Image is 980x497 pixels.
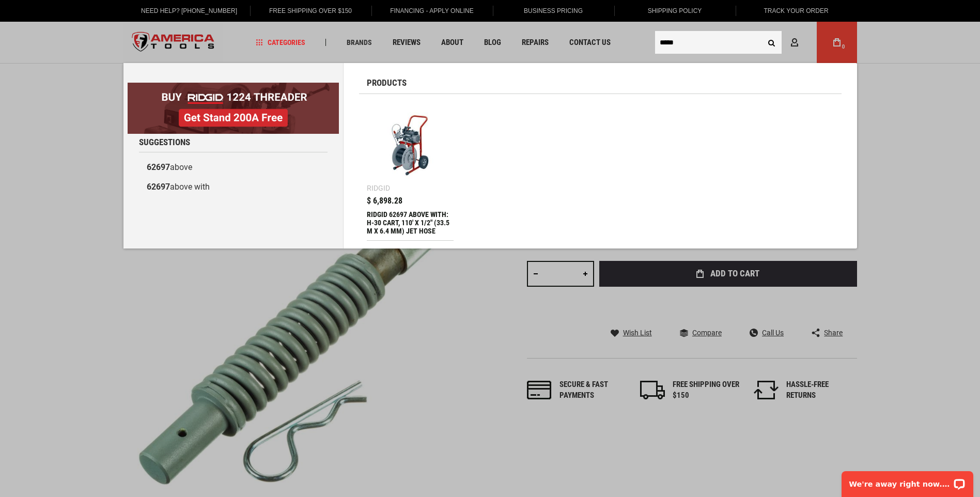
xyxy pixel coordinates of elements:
span: Brands [347,39,372,46]
a: BOGO: Buy RIDGID® 1224 Threader, Get Stand 200A Free! [128,83,339,90]
img: BOGO: Buy RIDGID® 1224 Threader, Get Stand 200A Free! [128,83,339,134]
span: Categories [256,39,305,46]
a: 62697above with [139,177,328,197]
a: Brands [342,36,377,50]
iframe: LiveChat chat widget [835,464,980,497]
span: Suggestions [139,138,190,147]
span: Products [367,79,407,87]
a: RIDGID 62697 ABOVE WITH: H-30 CART, 110' X 1/2 Ridgid $ 6,898.28 RIDGID 62697 ABOVE WITH: H-30 CA... [367,102,454,240]
button: Search [762,33,782,52]
div: RIDGID 62697 ABOVE WITH: H-30 CART, 110' X 1/2 [367,210,454,235]
span: $ 6,898.28 [367,197,402,205]
img: RIDGID 62697 ABOVE WITH: H-30 CART, 110' X 1/2 [372,107,449,184]
div: Ridgid [367,184,390,192]
a: Categories [251,36,310,50]
b: 62697 [147,162,170,172]
a: 62697above [139,158,328,177]
b: 62697 [147,182,170,192]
